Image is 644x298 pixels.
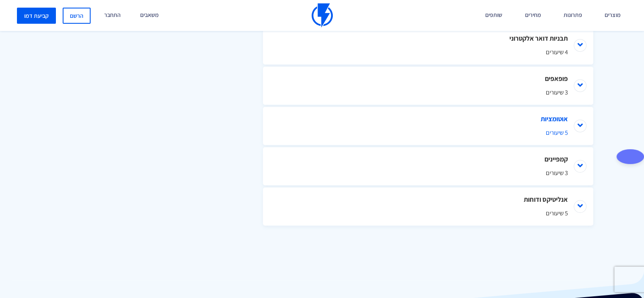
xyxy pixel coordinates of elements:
li: פופאפים [263,67,593,105]
span: 5 שיעורים [288,128,568,137]
li: קמפיינים [263,147,593,185]
span: 3 שיעורים [288,88,568,97]
span: 4 שיעורים [288,47,568,56]
a: קביעת דמו [17,8,56,24]
li: אוטומציות [263,107,593,145]
span: 3 שיעורים [288,168,568,177]
span: 5 שיעורים [288,209,568,217]
a: הרשם [63,8,91,24]
li: תבניות דואר אלקטרוני [263,26,593,64]
li: אנליטיקס ודוחות [263,187,593,226]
